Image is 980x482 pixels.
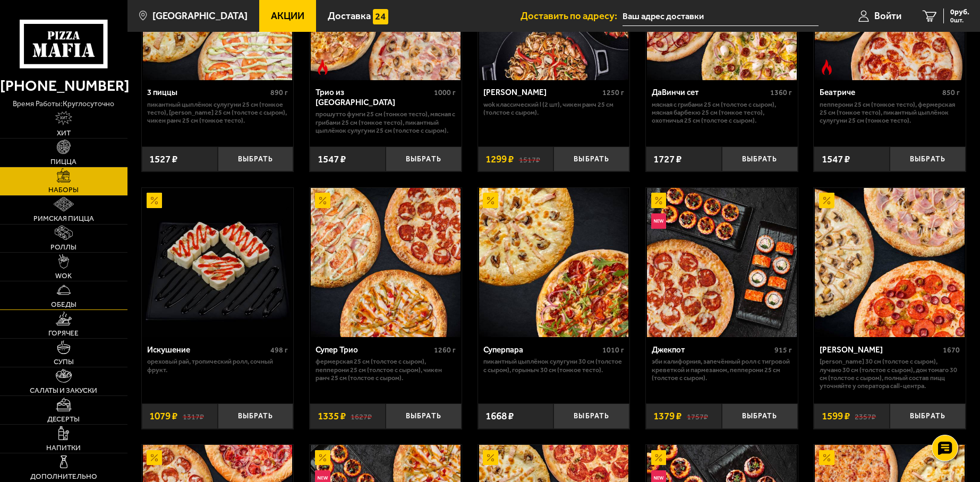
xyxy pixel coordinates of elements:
span: Акции [271,11,304,21]
img: Акционный [651,193,667,208]
span: 890 г [270,88,288,97]
button: Выбрать [722,147,798,171]
img: Искушение [143,188,293,338]
div: [PERSON_NAME] [820,345,940,355]
span: Наборы [48,186,79,194]
button: Выбрать [386,147,462,171]
img: Акционный [315,193,330,208]
span: 1335 ₽ [318,411,346,421]
span: 850 г [942,88,960,97]
img: Новинка [651,213,667,229]
s: 1627 ₽ [351,411,372,421]
p: Пикантный цыплёнок сулугуни 25 см (тонкое тесто), [PERSON_NAME] 25 см (толстое с сыром), Чикен Ра... [147,100,287,125]
p: Wok классический L (2 шт), Чикен Ранч 25 см (толстое с сыром). [483,100,624,117]
span: Десерты [47,416,80,423]
span: 0 шт. [950,17,969,23]
button: Выбрать [218,147,294,171]
span: 0 руб. [950,8,969,16]
span: Доставка [328,11,371,21]
span: Супы [54,358,74,366]
img: Хет Трик [815,188,965,338]
span: 1668 ₽ [485,411,514,421]
span: 1547 ₽ [318,154,346,164]
span: WOK [55,272,72,280]
img: Острое блюдо [315,59,330,75]
span: 1299 ₽ [485,154,514,164]
button: Выбрать [890,403,966,428]
div: [PERSON_NAME] [483,88,599,97]
span: 1547 ₽ [822,154,850,164]
span: 1527 ₽ [149,154,177,164]
p: Ореховый рай, Тропический ролл, Сочный фрукт. [147,357,287,374]
span: Хит [57,130,71,137]
span: 915 г [774,346,792,355]
span: Дополнительно [30,473,97,480]
a: АкционныйСуперпара [478,188,630,338]
button: Выбрать [553,147,629,171]
span: 1599 ₽ [822,411,850,421]
p: Фермерская 25 см (толстое с сыром), Пепперони 25 см (толстое с сыром), Чикен Ранч 25 см (толстое ... [316,357,456,382]
button: Выбрать [722,403,798,428]
a: АкционныйСупер Трио [310,188,462,338]
div: Супер Трио [316,345,431,355]
span: Доставить по адресу: [521,11,623,21]
s: 2357 ₽ [855,411,876,421]
p: Прошутто Фунги 25 см (тонкое тесто), Мясная с грибами 25 см (тонкое тесто), Пикантный цыплёнок су... [316,110,456,134]
img: Акционный [147,193,162,208]
span: Горячее [48,330,79,337]
span: 1000 г [434,88,456,97]
img: Острое блюдо [819,59,834,75]
img: Супер Трио [311,188,461,338]
p: Эби Калифорния, Запечённый ролл с тигровой креветкой и пармезаном, Пепперони 25 см (толстое с сыр... [652,357,792,382]
span: Римская пицца [33,215,94,222]
span: Войти [874,11,901,21]
s: 1757 ₽ [687,411,708,421]
span: 1079 ₽ [149,411,177,421]
span: Салаты и закуски [30,387,97,394]
span: Обеды [51,301,76,308]
div: Искушение [147,345,267,355]
span: 498 г [270,346,288,355]
img: Акционный [819,193,834,208]
p: [PERSON_NAME] 30 см (толстое с сыром), Лучано 30 см (толстое с сыром), Дон Томаго 30 см (толстое ... [820,357,960,390]
span: 1727 ₽ [653,154,681,164]
div: ДаВинчи сет [652,88,768,97]
button: Выбрать [553,403,629,428]
div: Суперпара [483,345,599,355]
span: Роллы [50,244,76,251]
img: 15daf4d41897b9f0e9f617042186c801.svg [373,9,388,24]
p: Пикантный цыплёнок сулугуни 30 см (толстое с сыром), Горыныч 30 см (тонкое тесто). [483,357,624,374]
div: Джекпот [652,345,772,355]
input: Ваш адрес доставки [623,6,819,26]
a: АкционныйХет Трик [814,188,966,338]
button: Выбрать [386,403,462,428]
s: 1517 ₽ [519,154,540,164]
img: Акционный [483,193,498,208]
img: Акционный [315,450,330,466]
p: Пепперони 25 см (тонкое тесто), Фермерская 25 см (тонкое тесто), Пикантный цыплёнок сулугуни 25 с... [820,100,960,125]
button: Выбрать [890,147,966,171]
span: Напитки [46,444,81,452]
a: АкционныйНовинкаДжекпот [646,188,798,338]
img: Акционный [147,450,162,466]
span: 1260 г [434,346,456,355]
div: Беатриче [820,88,940,97]
a: АкционныйИскушение [142,188,294,338]
img: Джекпот [647,188,797,338]
span: 1010 г [602,346,624,355]
img: Суперпара [479,188,629,338]
button: Выбрать [218,403,294,428]
img: Акционный [483,450,498,466]
div: Трио из [GEOGRAPHIC_DATA] [316,88,431,107]
s: 1317 ₽ [183,411,204,421]
span: 1250 г [602,88,624,97]
img: Акционный [819,450,834,466]
p: Мясная с грибами 25 см (толстое с сыром), Мясная Барбекю 25 см (тонкое тесто), Охотничья 25 см (т... [652,100,792,125]
span: Пицца [50,158,76,166]
span: 1379 ₽ [653,411,681,421]
div: 3 пиццы [147,88,267,97]
img: Акционный [651,450,667,466]
span: 1670 [943,346,960,355]
span: [GEOGRAPHIC_DATA] [152,11,248,21]
span: 1360 г [770,88,792,97]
